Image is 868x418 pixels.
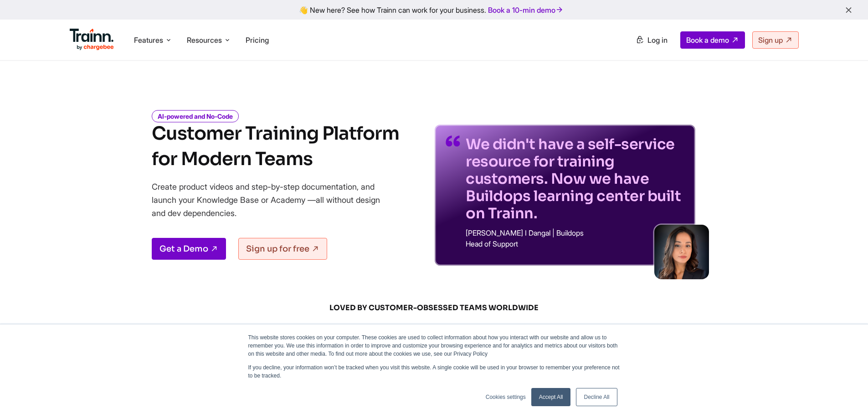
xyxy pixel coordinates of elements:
[686,35,729,45] span: Book a demo
[466,136,684,222] p: We didn't have a self-service resource for training customers. Now we have Buildops learning cent...
[248,333,620,358] p: This website stores cookies on your computer. These cookies are used to collect information about...
[752,31,799,49] a: Sign up
[70,29,114,50] img: Trainn Logo
[758,35,783,45] span: Sign up
[187,35,222,45] span: Resources
[531,388,571,406] a: Accept All
[446,136,460,146] img: quotes-purple.41a7099.svg
[486,393,526,401] a: Cookies settings
[466,240,684,247] p: Head of Support
[238,238,327,260] a: Sign up for free
[248,363,620,380] p: If you decline, your information won’t be tracked when you visit this website. A single cookie wi...
[246,35,269,45] a: Pricing
[152,121,399,172] h1: Customer Training Platform for Modern Teams
[680,31,745,49] a: Book a demo
[576,388,617,406] a: Decline All
[5,5,863,14] div: 👋 New here? See how Trainn can work for your business.
[216,303,653,313] span: LOVED BY CUSTOMER-OBSESSED TEAMS WORLDWIDE
[630,32,673,48] a: Log in
[152,110,239,122] i: AI-powered and No-Code
[466,229,684,237] p: [PERSON_NAME] I Dangal | Buildops
[152,238,226,260] a: Get a Demo
[152,180,393,220] p: Create product videos and step-by-step documentation, and launch your Knowledge Base or Academy —...
[486,4,565,16] a: Book a 10-min demo
[134,35,163,45] span: Features
[654,225,709,279] img: sabina-buildops.d2e8138.png
[647,35,668,45] span: Log in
